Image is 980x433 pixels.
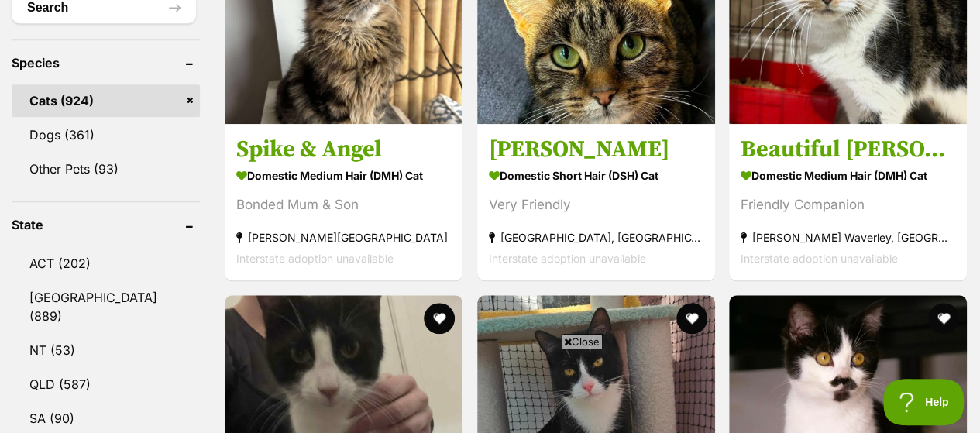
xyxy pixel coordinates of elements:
a: ACT (202) [12,247,200,280]
div: Friendly Companion [741,194,955,215]
strong: Domestic Medium Hair (DMH) Cat [236,164,451,187]
a: NT (53) [12,334,200,366]
strong: [GEOGRAPHIC_DATA], [GEOGRAPHIC_DATA] [489,227,703,248]
header: State [12,218,200,232]
a: Cats (924) [12,84,200,117]
a: Spike & Angel Domestic Medium Hair (DMH) Cat Bonded Mum & Son [PERSON_NAME][GEOGRAPHIC_DATA] Inte... [225,123,462,280]
a: Dogs (361) [12,119,200,151]
div: Bonded Mum & Son [236,194,451,215]
span: Interstate adoption unavailable [741,252,898,265]
span: Interstate adoption unavailable [236,252,394,265]
h3: Beautiful [PERSON_NAME]! [741,135,955,164]
h3: [PERSON_NAME] [489,135,703,164]
button: favourite [424,303,455,334]
iframe: Advertisement [208,356,772,425]
strong: Domestic Short Hair (DSH) Cat [489,164,703,187]
a: [PERSON_NAME] Domestic Short Hair (DSH) Cat Very Friendly [GEOGRAPHIC_DATA], [GEOGRAPHIC_DATA] In... [477,123,715,280]
a: [GEOGRAPHIC_DATA] (889) [12,281,200,332]
strong: [PERSON_NAME] Waverley, [GEOGRAPHIC_DATA] [741,227,955,248]
h3: Spike & Angel [236,135,451,164]
a: Beautiful [PERSON_NAME]! Domestic Medium Hair (DMH) Cat Friendly Companion [PERSON_NAME] Waverley... [729,123,967,280]
strong: Domestic Medium Hair (DMH) Cat [741,164,955,187]
button: favourite [676,303,707,334]
button: favourite [928,303,959,334]
a: QLD (587) [12,368,200,400]
div: Very Friendly [489,194,703,215]
a: Other Pets (93) [12,153,200,185]
span: Interstate adoption unavailable [489,252,646,265]
span: Close [561,334,603,349]
strong: [PERSON_NAME][GEOGRAPHIC_DATA] [236,227,451,248]
iframe: Help Scout Beacon - Open [883,379,965,425]
header: Species [12,56,200,70]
